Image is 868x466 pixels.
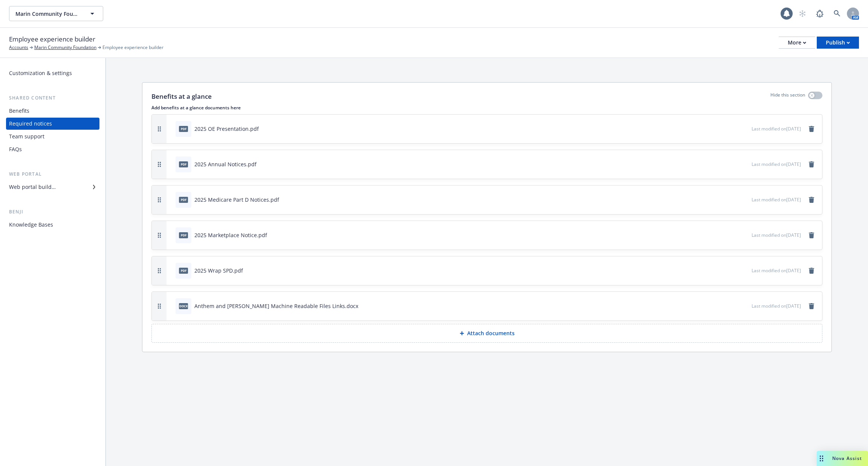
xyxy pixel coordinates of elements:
[752,196,801,203] span: Last modified on [DATE]
[752,267,801,274] span: Last modified on [DATE]
[194,231,267,239] div: 2025 Marketplace Notice.pdf
[6,105,99,117] a: Benefits
[179,126,188,132] span: pdf
[788,37,806,48] div: More
[6,181,99,193] a: Web portal builder
[730,160,736,168] button: download file
[9,181,56,193] div: Web portal builder
[770,92,805,101] p: Hide this section
[6,118,99,130] a: Required notices
[752,126,801,132] span: Last modified on [DATE]
[9,219,53,231] div: Knowledge Bases
[194,302,358,310] div: Anthem and [PERSON_NAME] Machine Readable Files Links.docx
[6,208,99,216] div: Benji
[9,67,72,79] div: Customization & settings
[9,6,103,21] button: Marin Community Foundation
[179,161,188,167] span: pdf
[730,302,736,310] button: download file
[807,124,816,133] a: remove
[6,67,99,79] a: Customization & settings
[15,10,81,18] span: Marin Community Foundation
[832,455,862,461] span: Nova Assist
[179,232,188,238] span: pdf
[730,125,736,133] button: download file
[194,196,279,204] div: 2025 Medicare Part D Notices.pdf
[817,451,868,466] button: Nova Assist
[730,231,736,239] button: download file
[467,330,515,337] p: Attach documents
[752,232,801,238] span: Last modified on [DATE]
[9,34,95,44] span: Employee experience builder
[742,302,749,310] button: preview file
[730,196,736,204] button: download file
[9,105,29,117] div: Benefits
[742,267,749,274] button: preview file
[742,125,749,133] button: preview file
[807,266,816,275] a: remove
[9,118,52,130] div: Required notices
[807,302,816,311] a: remove
[151,104,822,111] p: Add benefits at a glance documents here
[179,303,188,309] span: docx
[742,231,749,239] button: preview file
[151,324,822,343] button: Attach documents
[807,231,816,240] a: remove
[179,268,188,273] span: pdf
[817,37,859,49] button: Publish
[194,267,243,274] div: 2025 Wrap SPD.pdf
[6,219,99,231] a: Knowledge Bases
[6,170,99,178] div: Web portal
[812,6,827,21] a: Report a Bug
[194,125,259,133] div: 2025 OE Presentation.pdf
[807,160,816,169] a: remove
[826,37,850,48] div: Publish
[795,6,810,21] a: Start snowing
[194,160,257,168] div: 2025 Annual Notices.pdf
[6,94,99,102] div: Shared content
[9,44,28,51] a: Accounts
[807,195,816,204] a: remove
[6,130,99,143] a: Team support
[830,6,845,21] a: Search
[34,44,96,51] a: Marin Community Foundation
[102,44,164,51] span: Employee experience builder
[742,160,749,168] button: preview file
[6,143,99,155] a: FAQs
[730,267,736,274] button: download file
[742,196,749,204] button: preview file
[9,130,44,143] div: Team support
[779,37,815,49] button: More
[9,143,22,155] div: FAQs
[151,92,212,101] p: Benefits at a glance
[752,161,801,167] span: Last modified on [DATE]
[817,451,826,466] div: Drag to move
[179,197,188,202] span: pdf
[752,303,801,309] span: Last modified on [DATE]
